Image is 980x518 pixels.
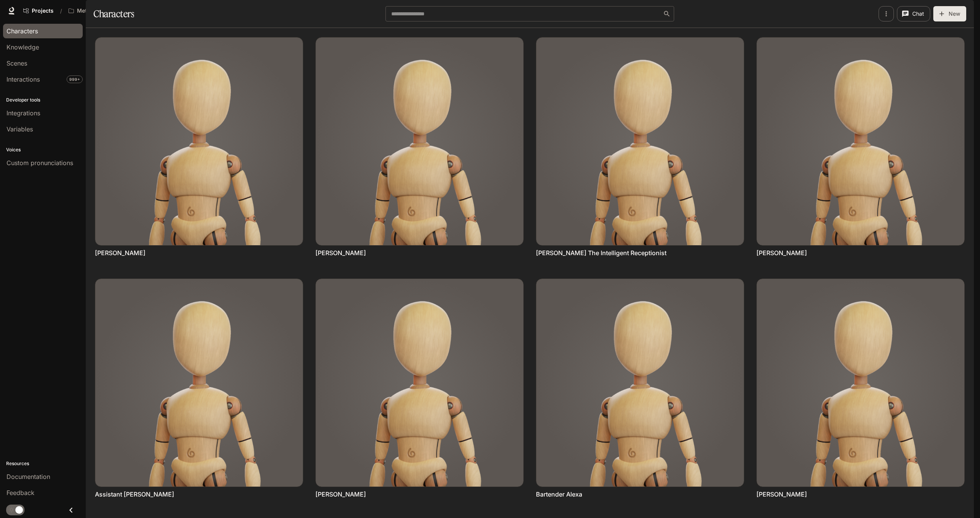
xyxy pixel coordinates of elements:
a: [PERSON_NAME] [756,490,807,498]
div: / [57,7,65,15]
img: Alex Thompson [316,38,523,245]
img: Alex Heartfelt [95,38,303,245]
img: Allison [757,38,964,245]
p: MetalityVerse [77,8,113,14]
img: Avery Adams [316,279,523,487]
button: Chat [897,6,930,21]
img: Bartender Alexa [536,279,744,487]
img: Assistant Angela [95,279,303,487]
button: New [933,6,966,21]
a: [PERSON_NAME] [756,249,807,257]
a: [PERSON_NAME] [95,249,145,257]
img: Alex Thompson The Intelligent Receptionist [536,38,744,245]
a: [PERSON_NAME] The Intelligent Receptionist [536,249,666,257]
span: Projects [32,8,54,14]
a: Go to projects [20,3,57,18]
a: Assistant [PERSON_NAME] [95,490,174,498]
a: [PERSON_NAME] [315,490,366,498]
button: All workspaces [65,3,125,18]
h1: Characters [93,6,134,21]
img: Brian Phillips [757,279,964,487]
a: [PERSON_NAME] [315,249,366,257]
a: Bartender Alexa [536,490,582,498]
